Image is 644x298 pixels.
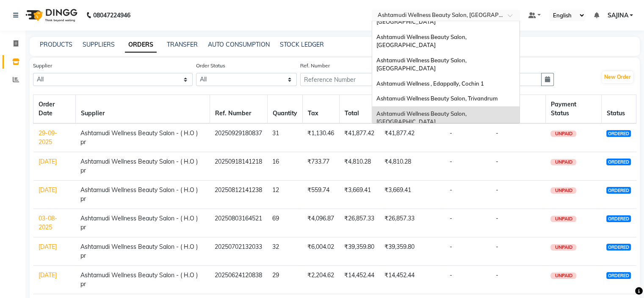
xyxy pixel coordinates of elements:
[379,209,445,237] td: ₹26,857.33
[267,181,302,209] td: 12
[267,209,302,237] td: 69
[550,131,576,137] span: UNPAID
[445,209,491,237] td: -
[196,62,225,70] label: Order Status
[33,95,76,124] th: Order Date
[210,123,267,152] td: 20250929180837
[606,159,631,165] span: ORDERED
[376,110,468,125] span: Ashtamudi Wellness Beauty Salon, [GEOGRAPHIC_DATA]
[376,57,468,72] span: Ashtamudi Wellness Beauty Salon, [GEOGRAPHIC_DATA]
[39,158,57,165] a: [DATE]
[376,95,498,102] span: Ashtamudi Wellness Beauty Salon, Trivandrum
[40,41,72,48] a: PRODUCTS
[339,266,379,294] td: ₹14,452.44
[606,244,631,251] span: ORDERED
[75,237,210,266] td: Ashtamudi Wellness Beauty Salon - ( H.O ) pr
[39,243,57,251] a: [DATE]
[75,266,210,294] td: Ashtamudi Wellness Beauty Salon - ( H.O ) pr
[445,181,491,209] td: -
[376,80,484,87] span: Ashtamudi Wellness , Edappally, Cochin 1
[210,95,267,124] th: Ref. Number
[300,62,330,70] label: Ref. Number
[550,187,576,194] span: UNPAID
[267,123,302,152] td: 31
[379,152,445,181] td: ₹4,810.28
[496,158,498,165] span: -
[33,62,52,70] label: Supplier
[545,95,601,124] th: Payment Status
[339,237,379,266] td: ₹39,359.80
[93,3,130,27] b: 08047224946
[210,237,267,266] td: 20250702132033
[302,95,339,124] th: Tax
[496,243,498,251] span: -
[167,41,198,48] a: TRANSFER
[210,266,267,294] td: 20250624120838
[302,209,339,237] td: ₹4,096.87
[550,244,576,251] span: UNPAID
[39,129,57,146] a: 29-09-2025
[606,272,631,279] span: ORDERED
[445,152,491,181] td: -
[602,71,633,83] button: New Order
[75,152,210,181] td: Ashtamudi Wellness Beauty Salon - ( H.O ) pr
[496,129,498,137] span: -
[75,209,210,237] td: Ashtamudi Wellness Beauty Salon - ( H.O ) pr
[339,209,379,237] td: ₹26,857.33
[496,271,498,279] span: -
[75,123,210,152] td: Ashtamudi Wellness Beauty Salon - ( H.O ) pr
[125,37,157,53] a: ORDERS
[445,237,491,266] td: -
[379,181,445,209] td: ₹3,669.41
[379,123,445,152] td: ₹41,877.42
[302,266,339,294] td: ₹2,204.62
[210,209,267,237] td: 20250803164521
[607,11,628,20] span: SAJINA
[267,237,302,266] td: 32
[300,73,374,86] input: Reference Number
[339,181,379,209] td: ₹3,669.41
[496,214,498,222] span: -
[445,266,491,294] td: -
[339,123,379,152] td: ₹41,877.42
[496,186,498,194] span: -
[606,215,631,222] span: ORDERED
[550,159,576,165] span: UNPAID
[267,266,302,294] td: 29
[550,216,576,222] span: UNPAID
[302,123,339,152] td: ₹1,130.46
[267,152,302,181] td: 16
[379,266,445,294] td: ₹14,452.44
[606,187,631,194] span: ORDERED
[339,152,379,181] td: ₹4,810.28
[606,130,631,137] span: ORDERED
[445,123,491,152] td: -
[601,95,636,124] th: Status
[550,273,576,279] span: UNPAID
[379,237,445,266] td: ₹39,359.80
[83,41,115,48] a: SUPPLIERS
[208,41,270,48] a: AUTO CONSUMPTION
[372,21,520,123] ng-dropdown-panel: Options list
[267,95,302,124] th: Quantity
[39,271,57,279] a: [DATE]
[302,237,339,266] td: ₹6,004.02
[339,95,379,124] th: Total
[210,181,267,209] td: 20250812141238
[302,181,339,209] td: ₹559.74
[39,214,57,231] a: 03-08-2025
[280,41,324,48] a: STOCK LEDGER
[75,181,210,209] td: Ashtamudi Wellness Beauty Salon - ( H.O ) pr
[302,152,339,181] td: ₹733.77
[22,3,80,27] img: logo
[75,95,210,124] th: Supplier
[210,152,267,181] td: 20250918141218
[376,33,468,49] span: Ashtamudi Wellness Beauty Salon, [GEOGRAPHIC_DATA]
[39,186,57,194] a: [DATE]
